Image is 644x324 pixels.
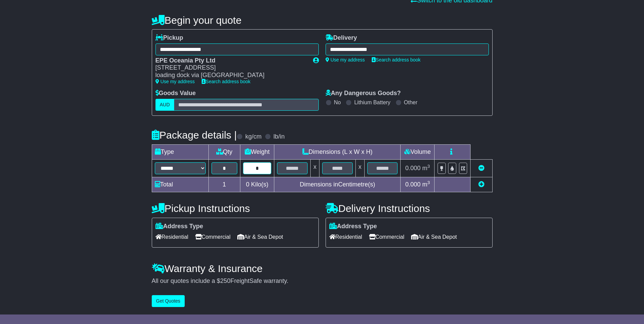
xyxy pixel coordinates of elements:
td: Volume [401,144,435,159]
div: loading dock via [GEOGRAPHIC_DATA] [155,72,306,79]
td: Total [152,177,208,192]
a: Search address book [202,79,251,84]
h4: Warranty & Insurance [152,263,493,274]
a: Remove this item [478,165,484,172]
a: Search address book [372,57,421,62]
a: Add new item [478,181,484,188]
label: Address Type [155,223,203,230]
td: Dimensions in Centimetre(s) [274,177,401,192]
label: AUD [155,99,174,111]
sup: 3 [427,164,430,169]
span: 0.000 [405,181,421,188]
td: Kilo(s) [240,177,274,192]
span: 250 [220,277,231,284]
span: m [422,165,430,172]
label: No [334,99,341,106]
label: Any Dangerous Goods? [326,90,401,97]
td: Weight [240,144,274,159]
button: Get Quotes [152,295,185,307]
h4: Pickup Instructions [152,203,319,214]
td: x [311,159,319,177]
h4: Delivery Instructions [326,203,493,214]
a: Use my address [155,79,195,84]
span: Air & Sea Depot [237,232,283,242]
h4: Package details | [152,129,237,141]
label: Address Type [329,223,377,230]
label: Lithium Battery [354,99,390,106]
label: lb/in [273,133,284,141]
div: EPE Oceania Pty Ltd [155,57,306,65]
sup: 3 [427,180,430,185]
label: kg/cm [245,133,261,141]
a: Use my address [326,57,365,62]
td: Dimensions (L x W x H) [274,144,401,159]
div: [STREET_ADDRESS] [155,64,306,72]
td: Qty [208,144,240,159]
h4: Begin your quote [152,15,493,26]
span: 0.000 [405,165,421,172]
label: Delivery [326,34,357,42]
label: Pickup [155,34,183,42]
td: x [355,159,364,177]
span: 0 [246,181,249,188]
td: 1 [208,177,240,192]
span: Residential [329,232,362,242]
span: m [422,181,430,188]
label: Goods Value [155,90,196,97]
td: Type [152,144,208,159]
span: Residential [155,232,188,242]
span: Commercial [195,232,231,242]
label: Other [404,99,418,106]
div: All our quotes include a $ FreightSafe warranty. [152,277,493,285]
span: Commercial [369,232,404,242]
span: Air & Sea Depot [411,232,457,242]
